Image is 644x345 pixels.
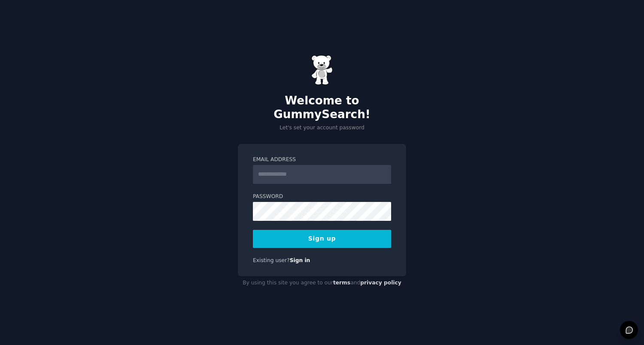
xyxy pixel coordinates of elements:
[290,257,310,263] a: Sign in
[238,94,406,121] h2: Welcome to GummySearch!
[311,55,333,85] img: Gummy Bear
[360,280,401,286] a: privacy policy
[238,276,406,290] div: By using this site you agree to our and
[253,230,391,248] button: Sign up
[253,193,391,201] label: Password
[253,257,290,263] span: Existing user?
[238,124,406,132] p: Let's set your account password
[253,156,391,164] label: Email Address
[333,280,350,286] a: terms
